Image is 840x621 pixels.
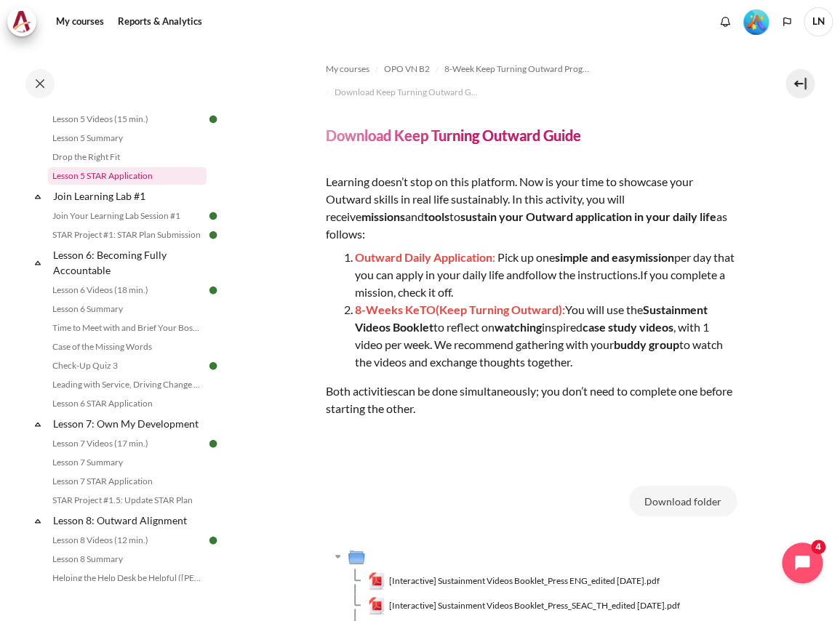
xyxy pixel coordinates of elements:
[804,7,833,36] a: User menu
[48,569,207,587] a: Helping the Help Desk be Helpful ([PERSON_NAME]'s Story)
[31,513,45,528] span: Collapse
[48,300,207,318] a: Lesson 6 Summary
[48,454,207,471] a: Lesson 7 Summary
[368,597,385,614] img: [Interactive] Sustainment Videos Booklet_Press_SEAC_TH_edited July 2023.pdf
[48,167,207,185] a: Lesson 5 STAR Application
[355,250,492,264] span: Outward Daily Application
[207,228,220,241] img: Done
[48,281,207,299] a: Lesson 6 Videos (18 min.)
[48,550,207,568] a: Lesson 8 Summary
[562,303,565,316] span: :
[460,209,716,223] span: sustain your Outward application in your daily life
[31,417,45,431] span: Collapse
[51,245,207,280] a: Lesson 6: Becoming Fully Accountable
[113,7,207,36] a: Reports & Analytics
[207,209,220,223] img: Done
[207,437,220,450] img: Done
[51,414,207,433] a: Lesson 7: Own My Development
[207,113,220,126] img: Done
[207,534,220,547] img: Done
[48,395,207,412] a: Lesson 6 STAR Application
[51,7,109,36] a: My courses
[444,60,590,78] a: 8-Week Keep Turning Outward Program
[48,473,207,490] a: Lesson 7 STAR Application
[495,320,542,334] strong: watching
[804,7,833,36] span: LN
[583,320,673,334] strong: case study videos
[743,9,769,35] img: Level #5
[512,268,640,281] span: nd
[326,382,737,417] p: Both activities ; you don’t need to complete one before starting the other.
[444,63,590,76] span: 8-Week Keep Turning Outward Program
[48,207,207,225] a: Join Your Learning Lab Session #1
[48,129,207,147] a: Lesson 5 Summary
[389,574,660,588] span: [Interactive] Sustainment Videos Booklet_Press ENG_edited [DATE].pdf
[384,60,430,78] a: OPO VN B2
[335,84,480,101] a: Download Keep Turning Outward Guide
[48,435,207,452] a: Lesson 7 Videos (17 min.)
[48,319,207,337] a: Time to Meet with and Brief Your Boss #1
[368,572,660,590] a: [Interactive] Sustainment Videos Booklet_Press ENG_edited July 2023.pdf[Interactive] Sustainment ...
[714,11,736,33] div: Show notification window with no new notifications
[48,226,207,244] a: STAR Project #1: STAR Plan Submission
[207,359,220,372] img: Done
[776,11,798,33] button: Languages
[525,268,640,281] span: follow the instructions.
[31,189,45,204] span: Collapse
[335,86,480,99] span: Download Keep Turning Outward Guide
[207,284,220,297] img: Done
[48,532,207,549] a: Lesson 8 Videos (12 min.)
[629,486,737,516] button: Download folder
[326,173,737,243] p: Learning doesn’t stop on this platform. Now is your time to showcase your Outward skills in real ...
[636,250,674,264] strong: mission
[389,599,680,612] span: [Interactive] Sustainment Videos Booklet_Press_SEAC_TH_edited [DATE].pdf
[355,303,436,316] span: 8-Weeks KeTO
[48,111,207,128] a: Lesson 5 Videos (15 min.)
[436,303,562,316] span: (Keep Turning Outward)
[424,209,449,223] strong: tools
[326,126,581,145] h4: Download Keep Turning Outward Guide
[12,11,32,33] img: Architeck
[361,209,405,223] strong: missions
[326,60,369,78] a: My courses
[398,384,536,398] span: can be done simultaneously
[368,597,681,614] a: [Interactive] Sustainment Videos Booklet_Press_SEAC_TH_edited July 2023.pdf[Interactive] Sustainm...
[492,250,495,264] span: :
[326,57,737,104] nav: Navigation bar
[368,572,385,590] img: [Interactive] Sustainment Videos Booklet_Press ENG_edited July 2023.pdf
[48,148,207,166] a: Drop the Right Fit
[355,249,737,301] p: Pick up one per day that you can apply in your daily life a If you complete a mission, check it off.
[51,186,207,206] a: Join Learning Lab #1
[355,301,737,371] p: You will use the to reflect on inspired , e recommend gathering with your to watch the videos and...
[48,376,207,393] a: Leading with Service, Driving Change (Pucknalin's Story)
[48,338,207,356] a: Case of the Missing Words
[326,63,369,76] span: My courses
[384,63,430,76] span: OPO VN B2
[31,255,45,270] span: Collapse
[614,337,679,351] strong: buddy group
[555,250,636,264] strong: simple and easy
[743,8,769,35] div: Level #5
[48,357,207,374] a: Check-Up Quiz 3
[51,510,207,530] a: Lesson 8: Outward Alignment
[737,8,775,35] a: Level #5
[48,492,207,509] a: STAR Project #1.5: Update STAR Plan
[7,7,44,36] a: Architeck Architeck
